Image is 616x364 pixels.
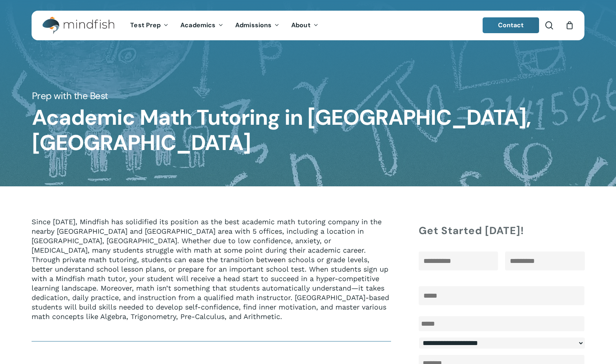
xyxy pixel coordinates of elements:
[32,105,584,156] h1: Academic Math Tutoring in [GEOGRAPHIC_DATA], [GEOGRAPHIC_DATA]
[483,17,539,33] a: Contact
[285,22,324,29] a: About
[130,21,161,29] span: Test Prep
[180,21,215,29] span: Academics
[174,22,229,29] a: Academics
[32,90,584,102] h5: Prep with the Best
[291,21,311,29] span: About
[229,22,285,29] a: Admissions
[32,217,391,321] p: Since [DATE], Mindfish has solidified its position as the best academic math tutoring company in ...
[32,11,584,40] header: Main Menu
[498,21,524,29] span: Contact
[124,11,324,40] nav: Main Menu
[419,223,584,238] h4: Get Started [DATE]!
[124,22,174,29] a: Test Prep
[235,21,271,29] span: Admissions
